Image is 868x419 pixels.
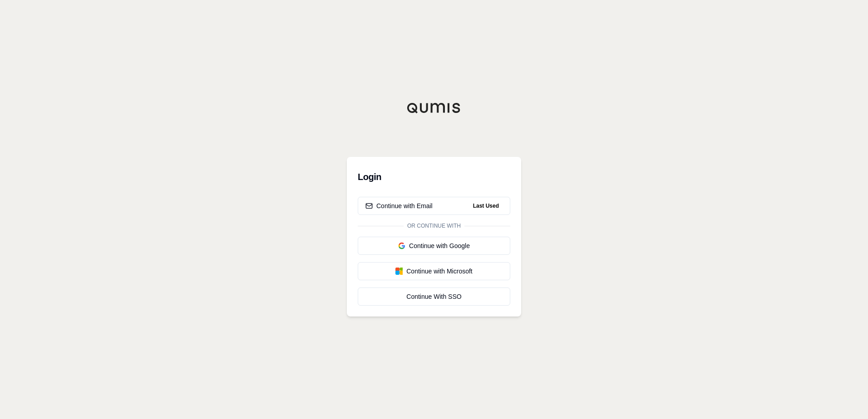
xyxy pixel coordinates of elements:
button: Continue with EmailLast Used [358,197,510,215]
div: Continue With SSO [365,292,503,301]
button: Continue with Microsoft [358,262,510,280]
div: Continue with Microsoft [365,267,503,276]
button: Continue with Google [358,237,510,255]
h3: Login [358,168,510,186]
span: Last Used [469,200,503,211]
div: Continue with Email [365,201,433,210]
div: Continue with Google [365,241,503,250]
span: Or continue with [404,222,464,229]
img: Qumis [407,102,461,113]
a: Continue With SSO [358,287,510,306]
